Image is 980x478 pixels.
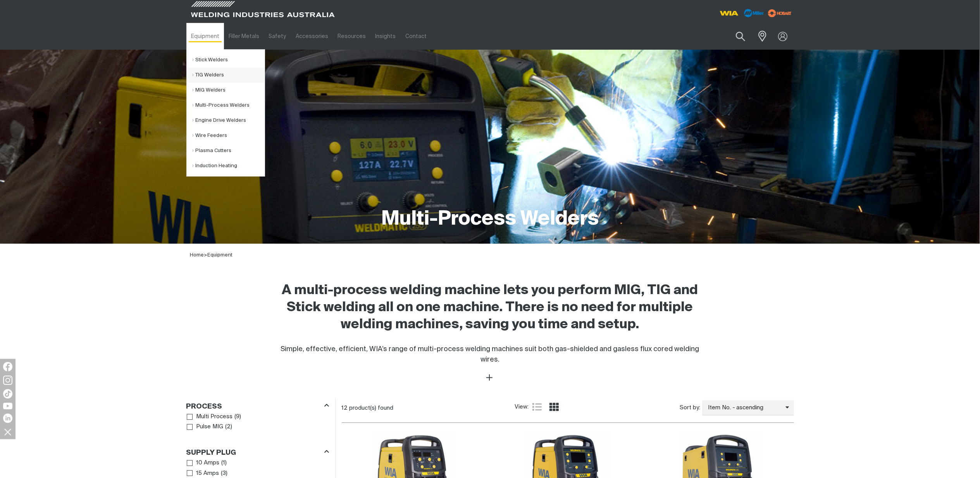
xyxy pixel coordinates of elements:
[193,98,265,113] a: Multi-Process Welders
[3,389,12,398] img: TikTok
[186,23,642,50] nav: Main
[193,143,265,158] a: Plasma Cutters
[264,23,291,50] a: Safety
[221,459,227,468] span: ( 1 )
[350,405,394,411] span: product(s) found
[196,459,219,468] span: 10 Amps
[281,346,699,363] span: Simple, effective, efficient, WIA’s range of multi-process welding machines suit both gas-shielde...
[333,23,370,50] a: Resources
[193,83,265,98] a: MIG Welders
[208,253,233,258] a: Equipment
[186,447,329,457] div: Supply Plug
[187,422,224,432] a: Pulse MIG
[193,52,265,68] a: Stick Welders
[187,412,329,432] ul: Process
[190,253,204,258] a: Home
[381,207,599,232] h1: Multi-Process Welders
[196,469,219,478] span: 15 Amps
[727,27,754,45] button: Search products
[193,128,265,143] a: Wire Feeders
[193,68,265,83] a: TIG Welders
[680,404,700,412] span: Sort by:
[225,423,232,431] span: ( 2 )
[187,412,233,422] a: Multi Process
[370,23,400,50] a: Insights
[766,7,794,19] img: miller
[401,23,431,50] a: Contact
[186,449,236,457] h3: Supply Plug
[186,401,329,411] div: Process
[204,253,208,258] span: >
[272,282,709,333] h2: A multi-process welding machine lets you perform MIG, TIG and Stick welding all on one machine. T...
[221,469,227,478] span: ( 3 )
[515,403,529,412] span: View:
[3,414,12,423] img: LinkedIn
[196,423,223,431] span: Pulse MIG
[702,404,785,412] span: Item No. - ascending
[3,376,12,385] img: Instagram
[196,412,233,421] span: Multi Process
[342,404,515,412] div: 12
[186,23,224,50] a: Equipment
[224,23,264,50] a: Filler Metals
[717,27,753,45] input: Product name or item number...
[3,362,12,371] img: Facebook
[193,113,265,128] a: Engine Drive Welders
[234,412,241,421] span: ( 9 )
[186,49,265,177] ul: Equipment Submenu
[3,403,12,409] img: YouTube
[187,458,220,468] a: 10 Amps
[342,398,794,418] section: Product list controls
[291,23,333,50] a: Accessories
[193,158,265,173] a: Induction Heating
[532,402,542,412] a: List view
[186,402,222,411] h3: Process
[1,425,14,438] img: hide socials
